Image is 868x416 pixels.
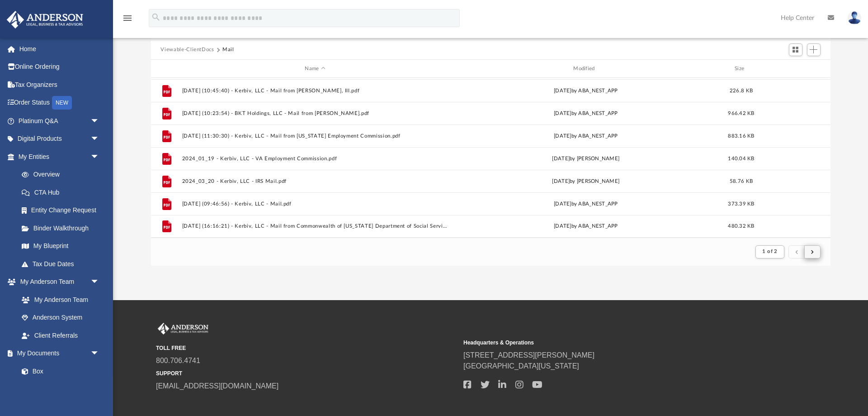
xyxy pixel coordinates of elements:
[156,369,457,378] small: SUPPORT
[90,148,108,166] span: arrow_drop_down
[807,43,821,56] button: Add
[182,156,448,162] button: 2024_01_19 - Kerbiv, LLC - VA Employment Commission.pdf
[463,351,594,359] a: [STREET_ADDRESS][PERSON_NAME]
[181,65,448,73] div: Name
[728,111,754,116] span: 966.42 KB
[122,17,133,24] a: menu
[755,245,784,258] button: 1 of 2
[453,132,719,140] div: [DATE] by ABA_NEST_APP
[13,219,113,237] a: Binder Walkthrough
[6,40,113,58] a: Home
[13,380,108,398] a: Meeting Minutes
[763,65,826,73] div: id
[156,344,457,352] small: TOLL FREE
[90,273,108,292] span: arrow_drop_down
[453,223,719,231] div: [DATE] by ABA_NEST_APP
[6,112,113,130] a: Platinum Q&Aarrow_drop_down
[182,133,448,139] button: [DATE] (11:30:30) - Kerbiv, LLC - Mail from [US_STATE] Employment Commission.pdf
[728,201,754,206] span: 373.39 KB
[728,224,754,229] span: 480.32 KB
[6,58,113,76] a: Online Ordering
[182,178,448,184] button: 2024_03_20 - Kerbiv, LLC - IRS Mail.pdf
[4,11,86,29] img: Anderson Advisors Platinum Portal
[789,43,802,56] button: Switch to Grid View
[13,326,108,344] a: Client Referrals
[122,13,133,24] i: menu
[13,362,104,380] a: Box
[6,76,113,94] a: Tax Organizers
[6,130,113,148] a: Digital Productsarrow_drop_down
[52,96,72,110] div: NEW
[156,323,210,335] img: Anderson Advisors Platinum Portal
[13,291,104,309] a: My Anderson Team
[6,344,108,363] a: My Documentsarrow_drop_down
[90,344,108,363] span: arrow_drop_down
[6,94,113,112] a: Order StatusNEW
[90,112,108,130] span: arrow_drop_down
[728,156,754,161] span: 140.04 KB
[729,179,752,184] span: 58.76 KB
[182,88,448,94] button: [DATE] (10:45:40) - Kerbiv, LLC - Mail from [PERSON_NAME], III.pdf
[453,200,719,208] div: [DATE] by ABA_NEST_APP
[182,201,448,207] button: [DATE] (09:46:56) - Kerbiv, LLC - Mail.pdf
[156,382,278,390] a: [EMAIL_ADDRESS][DOMAIN_NAME]
[13,255,113,273] a: Tax Due Dates
[762,249,777,254] span: 1 of 2
[160,46,214,54] button: Viewable-ClientDocs
[13,166,113,184] a: Overview
[728,134,754,139] span: 883.16 KB
[182,224,448,230] button: [DATE] (16:16:21) - Kerbiv, LLC - Mail from Commonwealth of [US_STATE] Department of Social Servi...
[453,177,719,186] div: [DATE] by [PERSON_NAME]
[453,87,719,95] div: [DATE] by ABA_NEST_APP
[13,309,108,327] a: Anderson System
[13,237,108,255] a: My Blueprint
[151,12,161,22] i: search
[6,273,108,291] a: My Anderson Teamarrow_drop_down
[90,130,108,148] span: arrow_drop_down
[6,148,113,166] a: My Entitiesarrow_drop_down
[463,362,579,370] a: [GEOGRAPHIC_DATA][US_STATE]
[222,46,234,54] button: Mail
[729,88,752,93] span: 226.8 KB
[182,110,448,116] button: [DATE] (10:23:54) - BKT Holdings, LLC - Mail from [PERSON_NAME].pdf
[151,78,830,238] div: grid
[13,201,113,220] a: Entity Change Request
[452,65,719,73] div: Modified
[453,155,719,163] div: [DATE] by [PERSON_NAME]
[13,183,113,201] a: CTA Hub
[155,65,177,73] div: id
[723,65,759,73] div: Size
[848,11,861,24] img: User Pic
[463,339,764,347] small: Headquarters & Operations
[156,357,200,364] a: 800.706.4741
[453,110,719,118] div: [DATE] by ABA_NEST_APP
